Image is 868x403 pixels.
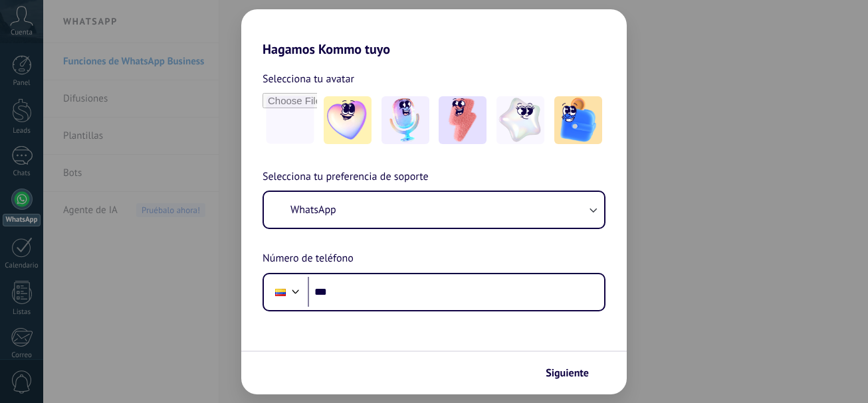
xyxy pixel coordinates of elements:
span: WhatsApp [290,203,336,216]
img: -3.jpeg [439,96,487,144]
img: -1.jpeg [324,96,372,144]
button: Siguiente [540,362,607,384]
img: -5.jpeg [554,96,602,144]
span: Número de teléfono [263,250,354,268]
button: WhatsApp [264,192,604,228]
img: -4.jpeg [496,96,544,144]
h2: Hagamos Kommo tuyo [241,9,627,57]
span: Selecciona tu preferencia de soporte [263,169,429,186]
span: Selecciona tu avatar [263,70,354,88]
div: Colombia: + 57 [268,278,293,306]
img: -2.jpeg [381,96,429,144]
span: Siguiente [546,368,589,378]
